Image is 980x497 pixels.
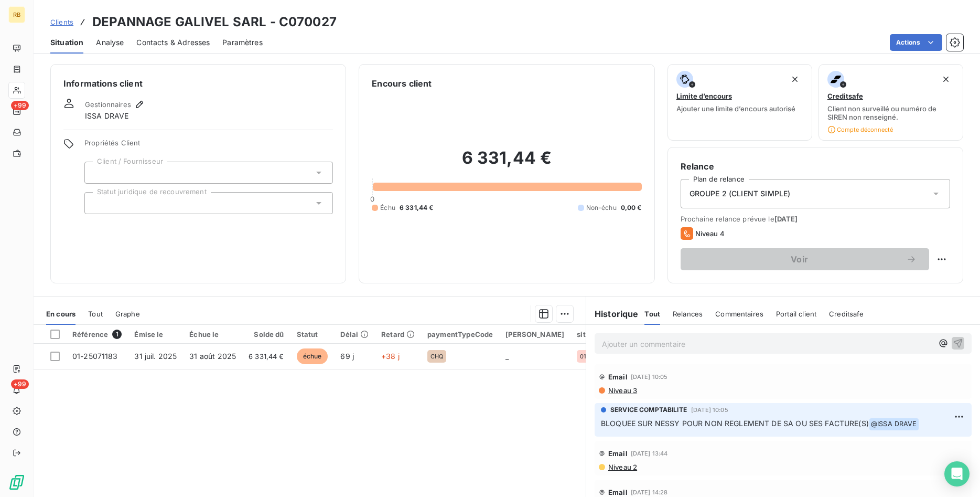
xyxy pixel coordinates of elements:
span: Compte déconnecté [827,125,893,134]
span: CHQ [430,353,443,359]
span: 69 j [340,352,354,361]
img: Logo LeanPay [8,474,25,491]
span: Limite d’encours [676,92,732,100]
div: Open Intercom Messenger [944,461,970,487]
span: _ [505,352,509,361]
span: 1 [112,330,122,339]
span: SERVICE COMPTABILITE [610,405,687,415]
div: Échue le [189,330,236,339]
button: Actions [890,34,942,51]
span: Contacts & Adresses [136,37,210,48]
span: Voir [693,255,906,263]
h2: 6 331,44 € [372,147,641,179]
span: Client non surveillé ou numéro de SIREN non renseigné. [827,104,954,121]
span: 01-25071183 [72,352,118,361]
h6: Historique [586,308,639,320]
span: [DATE] [774,215,798,223]
span: ISSA DRAVE [85,111,129,121]
input: Ajouter une valeur [93,198,102,208]
button: Limite d’encoursAjouter une limite d’encours autorisé [667,64,812,141]
span: BLOQUEE SUR NESSY POUR NON REGLEMENT DE SA OU SES FACTURE(S) [601,419,869,428]
span: Email [608,488,628,496]
div: Statut [297,330,328,339]
span: 6 331,44 € [400,203,434,213]
span: Creditsafe [829,310,864,318]
div: Retard [381,330,415,339]
span: Clients [50,18,73,26]
h6: Encours client [372,77,432,90]
span: Prochaine relance prévue le [681,215,950,223]
span: Portail client [776,310,816,318]
div: [PERSON_NAME] [505,330,564,339]
span: [DATE] 13:44 [631,450,668,457]
span: Graphe [115,310,140,318]
span: En cours [46,310,76,318]
span: 0,00 € [621,203,642,213]
input: Ajouter une valeur [93,168,102,177]
div: Émise le [134,330,177,339]
span: Non-échu [586,203,617,213]
div: Référence [72,330,122,339]
span: Situation [50,37,83,48]
a: Clients [50,17,73,27]
div: paymentTypeCode [427,330,493,339]
span: Relances [673,310,703,318]
span: @ ISSA DRAVE [869,418,919,430]
span: 0 [370,195,374,203]
span: GROUPE 2 (CLIENT SIMPLE) [690,188,791,199]
div: RB [8,6,25,23]
span: 31 juil. 2025 [134,352,177,361]
span: 6 331,44 € [249,351,284,362]
span: échue [297,348,328,364]
span: 31 août 2025 [189,352,236,361]
h6: Informations client [63,77,333,90]
span: Creditsafe [827,92,863,100]
span: +99 [11,101,29,110]
span: +99 [11,379,29,389]
h6: Relance [681,160,950,173]
span: [DATE] 14:28 [631,489,668,495]
span: 01-B07 [580,353,599,359]
span: Niveau 4 [695,229,725,238]
span: Ajouter une limite d’encours autorisé [676,104,795,113]
h3: DEPANNAGE GALIVEL SARL - C070027 [92,13,337,31]
div: siteCode [577,330,608,339]
span: Email [608,449,628,458]
span: Échu [380,203,395,213]
button: CreditsafeClient non surveillé ou numéro de SIREN non renseigné.Compte déconnecté [819,64,963,141]
span: Gestionnaires [85,100,131,109]
span: [DATE] 10:05 [691,407,728,413]
span: +38 j [381,352,400,361]
span: Tout [644,310,660,318]
button: Voir [681,248,929,270]
span: Propriétés Client [84,139,333,153]
span: Analyse [96,37,124,48]
span: Niveau 3 [607,386,637,395]
span: Commentaires [715,310,763,318]
div: Délai [340,330,369,339]
div: Solde dû [249,330,284,339]
span: Email [608,373,628,381]
span: Niveau 2 [607,463,637,471]
span: [DATE] 10:05 [631,374,668,380]
span: Paramètres [222,37,263,48]
span: Tout [88,310,103,318]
